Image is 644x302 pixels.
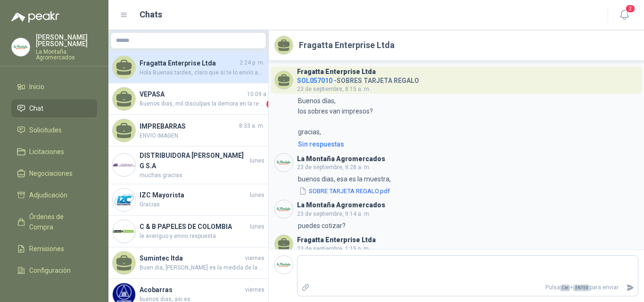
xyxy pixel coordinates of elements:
[29,212,88,232] span: Órdenes de Compra
[297,279,314,296] label: Adjuntar archivos
[297,156,385,162] h3: La Montaña Agromercados
[616,7,633,24] button: 2
[140,68,264,77] span: Hola Buenas tardes, claro que si te lo envío adjunto
[29,168,73,179] span: Negociaciones
[140,150,248,171] h4: DISTRIBUIDORA [PERSON_NAME] G S.A
[113,220,135,243] img: Company Logo
[296,139,638,149] a: Sin respuestas
[113,154,135,176] img: Company Logo
[11,261,97,279] a: Configuración
[275,256,293,274] img: Company Logo
[140,200,264,209] span: Gracias
[625,4,636,13] span: 2
[29,147,64,157] span: Licitaciones
[297,245,370,252] span: 23 de septiembre, 1:15 p. m.
[140,131,264,140] span: ENVIO IMAGEN
[297,77,332,84] span: SOL057010
[140,190,248,200] h4: IZC Mayorista
[108,115,268,147] a: IMPREBARRAS8:33 a. m.ENVIO IMAGEN
[560,285,570,291] span: Ctrl
[29,82,44,92] span: Inicio
[245,254,264,263] span: viernes
[622,279,638,296] button: Enviar
[108,52,268,83] a: Fragatta Enterprise Ltda2:24 p. m.Hola Buenas tardes, claro que si te lo envío adjunto
[11,143,97,161] a: Licitaciones
[11,164,97,182] a: Negociaciones
[140,285,243,295] h4: Acobarras
[36,34,97,47] p: [PERSON_NAME] [PERSON_NAME]
[108,83,268,115] a: VEPASA10:09 a. m.Buenos dias, mil disculpas la demora en la respuesta. Nosotros estamos ubicados ...
[245,286,264,294] span: viernes
[297,237,376,243] h3: Fragatta Enterprise Ltda
[140,221,248,232] h4: C & B PAPELES DE COLOMBIA
[29,244,64,254] span: Remisiones
[297,164,371,171] span: 23 de septiembre, 8:28 a. m.
[275,154,293,171] img: Company Logo
[299,39,395,52] h2: Fragatta Enterprise Ltda
[29,125,62,135] span: Solicitudes
[239,58,264,67] span: 2:24 p. m.
[11,240,97,258] a: Remisiones
[239,122,264,131] span: 8:33 a. m.
[298,186,391,196] button: SOBRE TARJETA REGALO.pdf
[298,96,373,137] p: Buenos días, los sobres van impresos? gracias,
[297,86,371,92] span: 23 de septiembre, 8:15 a. m.
[275,200,293,218] img: Company Logo
[108,247,268,279] a: Sumintec ltdaviernesBuen dia, [PERSON_NAME] es la medida de la bolsa? Por favor me especifican bi...
[113,188,135,211] img: Company Logo
[298,220,346,231] p: puedes cotizar?
[140,232,264,241] span: le averiguo y envio respuesta
[11,78,97,96] a: Inicio
[11,11,59,23] img: Logo peakr
[36,49,97,60] p: La Montaña Agromercados
[29,103,43,114] span: Chat
[108,147,268,184] a: Company LogoDISTRIBUIDORA [PERSON_NAME] G S.Alunesmuchas gracias
[11,99,97,117] a: Chat
[29,265,71,276] span: Configuración
[314,279,623,296] p: Pulsa + para enviar
[297,74,419,83] h4: - SOBRES TARJETA REGALO
[250,191,264,200] span: lunes
[266,99,276,109] span: 1
[140,253,243,263] h4: Sumintec ltda
[11,208,97,236] a: Órdenes de Compra
[250,156,264,165] span: lunes
[140,89,245,99] h4: VEPASA
[140,99,264,109] span: Buenos dias, mil disculpas la demora en la respuesta. Nosotros estamos ubicados en [GEOGRAPHIC_DA...
[250,222,264,231] span: lunes
[11,186,97,204] a: Adjudicación
[297,203,385,208] h3: La Montaña Agromercados
[140,121,237,131] h4: IMPREBARRAS
[573,285,590,291] span: ENTER
[247,90,276,99] span: 10:09 a. m.
[140,171,264,180] span: muchas gracias
[11,121,97,139] a: Solicitudes
[108,184,268,216] a: Company LogoIZC MayoristalunesGracias
[140,58,238,68] h4: Fragatta Enterprise Ltda
[298,139,344,149] div: Sin respuestas
[298,174,391,184] p: buenos dias, esa es la muestra,
[140,8,162,21] h1: Chats
[12,38,30,56] img: Company Logo
[108,216,268,247] a: Company LogoC & B PAPELES DE COLOMBIAlunesle averiguo y envio respuesta
[297,211,371,217] span: 23 de septiembre, 9:14 a. m.
[29,190,67,200] span: Adjudicación
[297,69,376,74] h3: Fragatta Enterprise Ltda
[140,263,264,272] span: Buen dia, [PERSON_NAME] es la medida de la bolsa? Por favor me especifican bien la medida por fav...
